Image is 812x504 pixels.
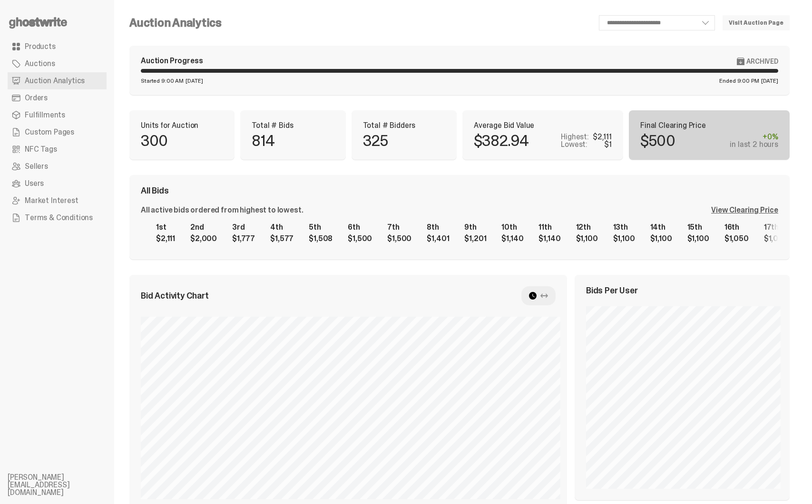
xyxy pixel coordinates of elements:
[141,291,209,300] span: Bid Activity Chart
[252,133,274,148] p: 814
[730,133,778,141] div: +0%
[687,235,709,242] div: $1,100
[348,235,372,242] div: $1,500
[8,192,107,209] a: Market Interest
[427,223,449,231] div: 8th
[427,235,449,242] div: $1,401
[640,133,675,148] p: $500
[252,122,334,129] p: Total # Bids
[8,124,107,141] a: Custom Pages
[711,206,778,214] div: View Clearing Price
[387,223,411,231] div: 7th
[576,223,598,231] div: 12th
[232,235,255,242] div: $1,777
[25,60,55,68] span: Auctions
[474,133,528,148] p: $382.94
[723,15,790,30] a: Visit Auction Page
[561,141,587,148] p: Lowest:
[270,223,293,231] div: 4th
[764,223,788,231] div: 17th
[764,235,788,242] div: $1,002
[363,133,388,148] p: 325
[387,235,411,242] div: $1,500
[8,72,107,89] a: Auction Analytics
[724,223,749,231] div: 16th
[8,107,107,124] a: Fulfillments
[8,158,107,175] a: Sellers
[25,43,56,50] span: Products
[348,223,372,231] div: 6th
[8,141,107,158] a: NFC Tags
[141,122,223,129] p: Units for Auction
[724,235,749,242] div: $1,050
[25,197,78,204] span: Market Interest
[25,163,48,170] span: Sellers
[141,57,203,65] div: Auction Progress
[190,235,217,242] div: $2,000
[309,223,333,231] div: 5th
[464,223,486,231] div: 9th
[25,94,48,102] span: Orders
[586,286,638,295] span: Bids Per User
[8,175,107,192] a: Users
[363,122,445,129] p: Total # Bidders
[501,235,523,242] div: $1,140
[613,235,635,242] div: $1,100
[501,223,523,231] div: 10th
[640,122,778,129] p: Final Clearing Price
[576,235,598,242] div: $1,100
[309,235,333,242] div: $1,508
[8,38,107,55] a: Products
[8,209,107,226] a: Terms & Conditions
[25,111,65,119] span: Fulfillments
[141,133,168,148] p: 300
[190,223,217,231] div: 2nd
[650,223,672,231] div: 14th
[270,235,293,242] div: $1,577
[561,133,589,141] p: Highest:
[746,58,778,65] span: Archived
[474,122,612,129] p: Average Bid Value
[141,78,184,84] span: Started 9:00 AM
[25,180,44,187] span: Users
[141,206,303,214] div: All active bids ordered from highest to lowest.
[25,77,85,85] span: Auction Analytics
[464,235,486,242] div: $1,201
[761,78,778,84] span: [DATE]
[129,17,222,29] h4: Auction Analytics
[593,133,612,141] div: $2,111
[25,128,74,136] span: Custom Pages
[687,223,709,231] div: 15th
[25,214,93,222] span: Terms & Conditions
[719,78,759,84] span: Ended 9:00 PM
[25,145,57,153] span: NFC Tags
[8,55,107,72] a: Auctions
[650,235,672,242] div: $1,100
[8,474,122,496] li: [PERSON_NAME][EMAIL_ADDRESS][DOMAIN_NAME]
[613,223,635,231] div: 13th
[730,141,778,148] div: in last 2 hours
[604,141,612,148] div: $1
[141,186,169,195] span: All Bids
[538,223,560,231] div: 11th
[8,89,107,107] a: Orders
[186,78,203,84] span: [DATE]
[232,223,255,231] div: 3rd
[538,235,560,242] div: $1,140
[156,223,175,231] div: 1st
[156,235,175,242] div: $2,111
